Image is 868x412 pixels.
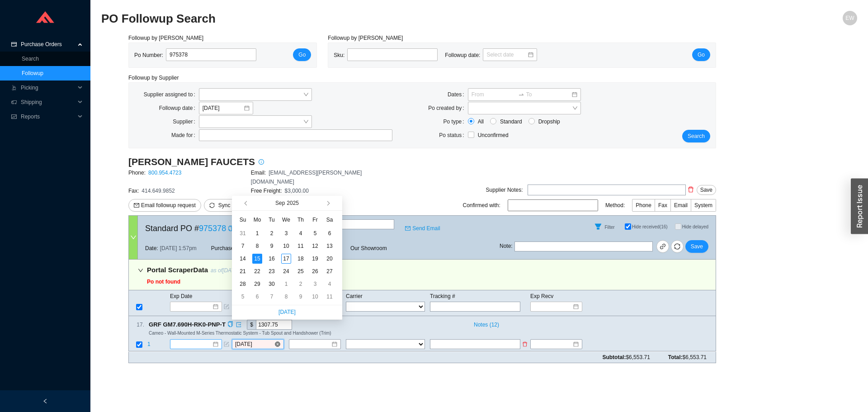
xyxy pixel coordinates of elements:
span: 1 [147,341,151,348]
td: 2025-10-04 [322,278,337,290]
h3: [PERSON_NAME] FAUCETS [128,156,255,168]
div: 9 [296,292,306,302]
span: Save [691,242,703,251]
div: Po Number: [134,48,264,62]
td: 2025-09-20 [322,252,337,265]
span: Email followup request [141,201,196,210]
span: to [518,91,524,98]
div: 11 [325,292,335,302]
span: Phone [636,202,651,208]
span: info-circle [255,159,267,165]
a: 800.954.4723 [148,170,181,176]
span: $6,553.71 [683,354,707,360]
div: 2 [267,228,277,238]
td: 2025-10-07 [264,290,279,303]
h2: PO Followup Search [101,11,668,27]
div: 13 [325,241,335,251]
div: 8 [281,292,291,302]
span: Hide delayed [682,224,708,229]
td: 2025-09-21 [236,265,250,278]
td: 2025-09-24 [279,265,293,278]
span: sync [671,243,683,250]
td: 2025-09-19 [308,252,322,265]
span: Subtotal: [602,353,650,362]
div: 3 [281,228,291,238]
span: credit-card [11,42,17,47]
span: Standard PO # [145,222,226,235]
span: EW [845,11,854,25]
span: Standard [496,117,526,126]
button: 2025 [287,196,299,210]
div: 8 [252,241,262,251]
span: Followup by [PERSON_NAME] [328,35,403,41]
th: We [279,213,293,227]
div: 1 [252,228,262,238]
span: Purchase Orders [21,37,75,52]
span: Save [700,185,712,194]
div: 16 [267,254,277,264]
td: 2025-09-03 [279,227,293,240]
span: form [224,304,229,309]
div: 6 [325,228,335,238]
th: Fr [308,213,322,227]
td: 2025-09-01 [250,227,264,240]
span: [EMAIL_ADDRESS][PERSON_NAME][DOMAIN_NAME] [251,170,362,185]
div: 4 [325,279,335,289]
span: Dropship [535,117,564,126]
th: Sa [322,213,337,227]
td: 2025-09-02 [264,227,279,240]
td: 2025-08-31 [236,227,250,240]
button: Notes (12) [470,320,500,326]
span: Tracking # [430,293,455,299]
td: 2025-10-05 [236,290,250,303]
span: Phone: [128,170,146,176]
a: link [656,240,669,253]
span: 414.649.9852 [142,188,175,194]
span: down [138,268,143,273]
td: 2025-09-04 [293,227,308,240]
td: 2025-10-06 [250,290,264,303]
span: delete [686,186,695,193]
a: [DATE] [278,309,296,315]
button: delete [686,183,696,196]
a: export [233,320,241,329]
span: Exp Date [170,293,192,299]
button: Sep [275,196,285,210]
td: 2025-09-17 [279,252,293,265]
div: 20 [325,254,335,264]
div: $ [247,320,256,330]
label: Po status: [439,129,467,142]
td: 2025-09-26 [308,265,322,278]
button: Save [685,240,708,253]
span: Go [298,50,306,59]
a: 975378 [199,224,226,233]
button: Filter [591,219,605,234]
span: export [236,322,241,327]
button: syncSync Portal Data [204,199,264,212]
span: Email: [251,170,266,176]
td: 2025-09-08 [250,240,264,252]
div: 17 [281,254,291,264]
button: Save [697,185,716,195]
span: filter [591,223,605,230]
span: Purchase rep: [211,244,245,253]
td: 2025-10-10 [308,290,322,303]
a: Followup [22,70,43,76]
span: close-circle [275,342,280,347]
span: Fax [658,202,667,208]
div: 22 [252,266,262,276]
div: Confirmed with: Method: [463,199,716,212]
span: Picking [21,81,75,95]
span: copy [227,322,233,327]
div: 7 [238,241,248,251]
span: $3,000.00 [285,188,309,194]
div: 3 [310,279,320,289]
span: Carrier [346,293,363,299]
span: Unconfirmed [478,132,509,138]
input: Hide delayed [675,223,681,230]
button: mailEmail followup request [128,199,201,212]
td: 2025-09-09 [264,240,279,252]
span: Date: [145,244,158,253]
td: 2025-09-18 [293,252,308,265]
span: Search [688,132,705,141]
